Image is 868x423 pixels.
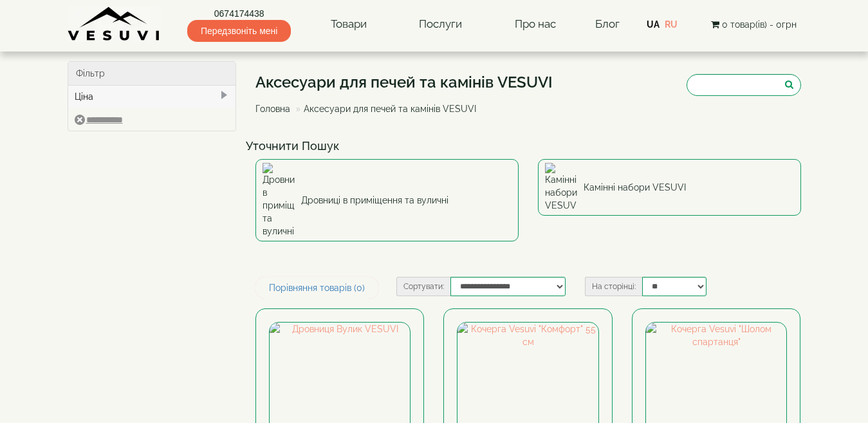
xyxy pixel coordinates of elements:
[255,277,378,299] a: Порівняння товарів (0)
[647,19,660,30] a: UA
[187,20,291,42] span: Передзвоніть мені
[68,86,236,108] div: Ціна
[665,19,678,30] a: RU
[263,163,295,238] img: Дровниці в приміщення та вуличні
[187,7,291,20] a: 0674174438
[255,74,553,91] h1: Аксесуари для печей та камінів VESUVI
[585,277,642,296] label: На сторінці:
[255,159,519,241] a: Дровниці в приміщення та вуличні Дровниці в приміщення та вуличні
[406,10,475,39] a: Послуги
[68,6,161,42] img: Завод VESUVI
[396,277,450,296] label: Сортувати:
[595,17,620,30] a: Блог
[707,17,800,32] button: 0 товар(ів) - 0грн
[246,140,811,153] h4: Уточнити Пошук
[293,102,476,115] li: Аксесуари для печей та камінів VESUVI
[255,104,290,114] a: Головна
[538,159,801,216] a: Камінні набори VESUVI Камінні набори VESUVI
[545,163,577,212] img: Камінні набори VESUVI
[502,10,569,39] a: Про нас
[318,10,380,39] a: Товари
[722,19,797,30] span: 0 товар(ів) - 0грн
[68,62,236,86] div: Фільтр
